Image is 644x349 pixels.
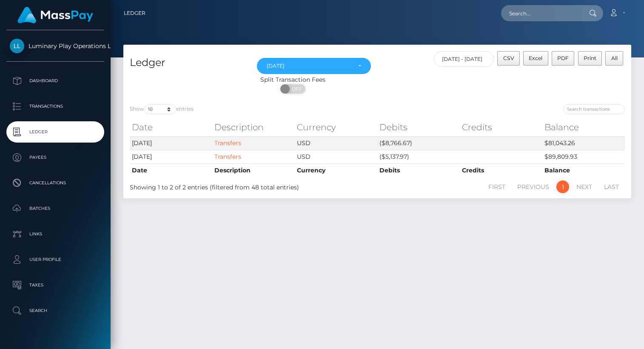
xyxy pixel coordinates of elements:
[6,70,104,92] a: Dashboard
[130,163,212,177] th: Date
[214,139,241,147] a: Transfers
[6,275,104,296] a: Taxes
[529,55,542,61] span: Excel
[542,150,625,163] td: $89,809.93
[130,104,194,114] label: Show entries
[377,119,460,136] th: Debits
[214,153,241,160] a: Transfers
[285,84,306,94] span: OFF
[434,51,494,67] input: Date filter
[578,51,602,66] button: Print
[6,147,104,168] a: Payees
[552,51,575,66] button: PDF
[501,5,581,21] input: Search...
[130,119,212,136] th: Date
[605,51,623,66] button: All
[212,163,295,177] th: Description
[497,51,520,66] button: CSV
[124,4,145,22] a: Ledger
[130,136,212,150] td: [DATE]
[6,300,104,321] a: Search
[10,151,101,164] p: Payees
[10,126,101,138] p: Ledger
[295,136,377,150] td: USD
[130,150,212,163] td: [DATE]
[10,228,101,240] p: Links
[6,172,104,194] a: Cancellations
[556,180,569,193] a: 1
[6,42,104,50] span: Luminary Play Operations Limited
[503,55,514,61] span: CSV
[130,55,244,70] h4: Ledger
[10,279,101,292] p: Taxes
[611,55,618,61] span: All
[6,223,104,245] a: Links
[542,119,625,136] th: Balance
[144,104,176,114] select: Showentries
[10,304,101,317] p: Search
[267,63,352,69] div: [DATE]
[557,55,569,61] span: PDF
[6,249,104,270] a: User Profile
[377,150,460,163] td: ($5,137.97)
[6,96,104,117] a: Transactions
[542,136,625,150] td: $81,043.26
[295,119,377,136] th: Currency
[542,163,625,177] th: Balance
[10,253,101,266] p: User Profile
[6,198,104,219] a: Batches
[584,55,596,61] span: Print
[563,104,625,114] input: Search transactions
[212,119,295,136] th: Description
[295,150,377,163] td: USD
[257,58,371,74] button: Sep 2025
[377,136,460,150] td: ($8,766.67)
[6,121,104,143] a: Ledger
[10,177,101,189] p: Cancellations
[130,180,329,192] div: Showing 1 to 2 of 2 entries (filtered from 48 total entries)
[460,119,542,136] th: Credits
[10,100,101,113] p: Transactions
[460,163,542,177] th: Credits
[295,163,377,177] th: Currency
[123,75,462,84] div: Split Transaction Fees
[17,7,93,23] img: MassPay Logo
[523,51,548,66] button: Excel
[10,74,101,87] p: Dashboard
[10,39,24,53] img: Luminary Play Operations Limited
[10,202,101,215] p: Batches
[377,163,460,177] th: Debits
